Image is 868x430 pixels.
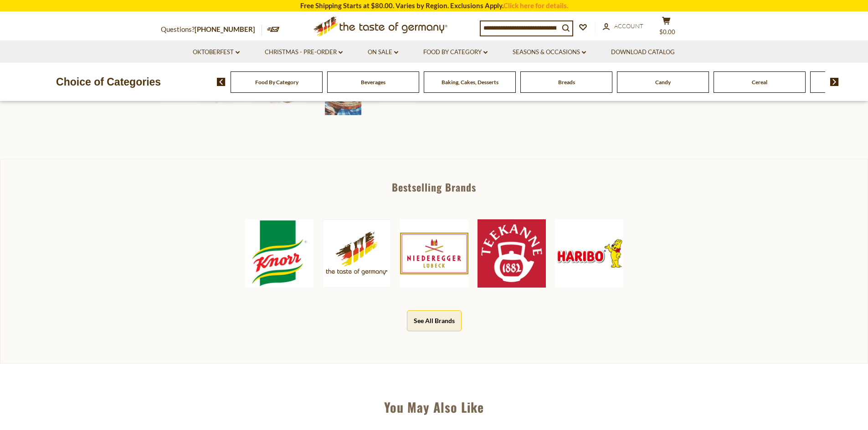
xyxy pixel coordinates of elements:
img: next arrow [830,78,839,86]
a: Food By Category [423,47,488,57]
p: Questions? [161,24,262,35]
a: Christmas - PRE-ORDER [265,47,343,57]
img: Teekanne [478,219,546,288]
button: $0.00 [653,16,680,39]
a: [PHONE_NUMBER] [195,25,255,33]
a: Beverages [361,79,385,86]
span: Account [614,22,643,30]
div: Bestselling Brands [0,182,868,192]
a: Candy [655,79,671,86]
span: $0.00 [659,28,675,35]
a: Download Catalog [611,47,675,57]
a: Breads [558,79,575,86]
a: Baking, Cakes, Desserts [442,79,498,86]
img: Haribo [555,219,623,288]
div: You May Also Like [118,386,751,424]
img: The Taste of Germany [323,219,391,287]
img: Niederegger [400,219,468,288]
a: Food By Category [255,79,298,86]
a: On Sale [368,47,398,57]
img: Knorr [245,219,313,288]
a: Cereal [752,79,767,86]
a: Oktoberfest [193,47,240,57]
a: Seasons & Occasions [513,47,586,57]
button: See All Brands [407,310,462,331]
a: Click here for details. [503,1,568,10]
a: Account [603,21,643,31]
img: previous arrow [217,78,226,86]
